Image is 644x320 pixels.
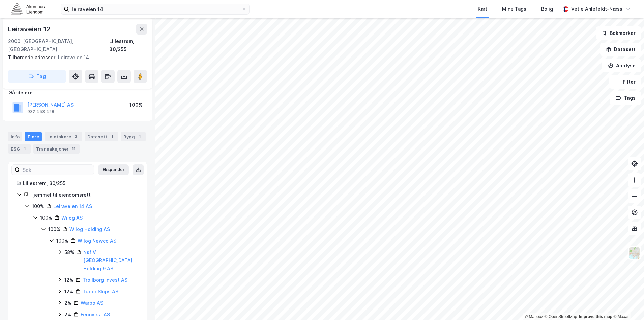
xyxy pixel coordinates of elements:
button: Analyse [602,59,641,72]
span: Tilhørende adresser: [8,54,58,60]
div: Lillestrøm, 30/255 [109,37,147,53]
div: 58% [64,248,74,256]
div: Lillestrøm, 30/255 [23,179,139,187]
a: Wilog AS [61,215,83,221]
input: Søk på adresse, matrikkel, gårdeiere, leietakere eller personer [69,4,241,14]
div: Datasett [85,132,118,141]
a: Trollborg Invest AS [83,277,127,283]
div: Bygg [121,132,146,141]
div: Mine Tags [502,5,526,13]
a: Wilog Holding AS [69,226,110,232]
a: Mapbox [525,314,543,319]
img: akershus-eiendom-logo.9091f326c980b4bce74ccdd9f866810c.svg [11,3,45,15]
button: Filter [609,75,641,89]
div: 100% [40,214,52,222]
div: Leietakere [45,132,82,141]
a: Warbo AS [81,300,103,306]
div: 932 453 428 [27,109,54,114]
div: Kart [478,5,487,13]
div: 1 [136,133,143,140]
div: 12% [64,276,74,284]
button: Tag [8,70,66,83]
a: Ferinvest AS [81,312,110,317]
div: Gårdeiere [8,89,147,97]
iframe: Chat Widget [610,288,644,320]
div: Kontrollprogram for chat [610,288,644,320]
a: Improve this map [579,314,612,319]
div: 12% [64,288,74,296]
a: Wilog Newco AS [78,238,116,244]
a: Nsf V [GEOGRAPHIC_DATA] Holding 9 AS [83,249,133,271]
a: Leiraveien 14 AS [53,203,92,209]
div: Hjemmel til eiendomsrett [30,191,139,199]
div: Leiraveien 14 [8,53,142,62]
div: Transaksjoner [33,144,80,154]
div: 1 [109,133,115,140]
input: Søk [20,165,94,175]
div: 3 [72,133,79,140]
div: Eiere [25,132,42,141]
div: 100% [48,225,60,233]
button: Ekspander [98,164,129,175]
div: 2% [64,299,71,307]
button: Tags [610,91,641,105]
div: 100% [129,101,143,109]
img: Z [628,247,641,259]
div: Vetle Ahlefeldt-Næss [571,5,622,13]
div: 1 [21,145,28,152]
div: Info [8,132,22,141]
div: Bolig [541,5,553,13]
div: ESG [8,144,31,154]
div: 2000, [GEOGRAPHIC_DATA], [GEOGRAPHIC_DATA] [8,37,109,53]
div: 11 [70,145,77,152]
div: Leiraveien 12 [8,24,52,35]
div: 100% [56,237,68,245]
a: Tudor Skips AS [83,289,118,294]
a: OpenStreetMap [545,314,577,319]
div: 2% [64,311,71,319]
button: Datasett [600,43,641,56]
button: Bokmerker [596,26,641,40]
div: 100% [32,202,44,210]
